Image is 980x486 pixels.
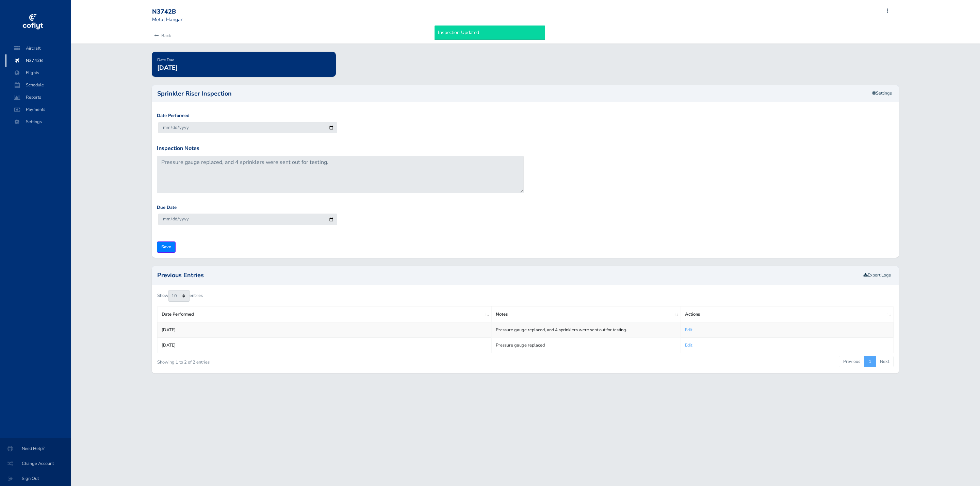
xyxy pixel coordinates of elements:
label: Inspection Notes [157,144,199,153]
div: N3742B [152,8,201,16]
img: coflyt logo [21,12,44,32]
a: Edit [685,327,692,333]
td: Pressure gauge replaced [491,338,681,353]
textarea: Pressure gauge replaced, and 4 sprinklers were sent out for testing. [157,156,524,193]
div: Showing 1 to 2 of 2 entries [157,355,459,366]
span: Sign Out [8,472,63,485]
td: [DATE] [157,338,491,353]
span: Flights [12,67,64,79]
select: Showentries [168,290,190,302]
span: Aircraft [12,42,64,54]
label: Show entries [157,290,203,302]
th: Date Performed: activate to sort column ascending [157,307,491,322]
a: Export Logs [864,272,891,278]
span: Settings [12,116,64,128]
span: [DATE] [157,64,178,72]
span: N3742B [12,54,64,67]
span: Need Help? [8,442,63,455]
span: Date Due [157,57,174,63]
span: Payments [12,103,64,116]
a: Settings [868,88,896,99]
span: Schedule [12,79,64,91]
h2: Sprinkler Riser Inspection [157,90,894,97]
span: Change Account [8,457,63,470]
label: Due Date [157,204,177,211]
input: Save [157,241,176,253]
a: Back [152,28,171,43]
h2: Previous Entries [157,272,861,278]
div: Inspection Updated [435,26,545,40]
th: Actions: activate to sort column ascending [681,307,893,322]
a: 1 [864,356,876,367]
label: Date Performed [157,112,190,119]
small: Metal Hangar [152,16,182,23]
td: [DATE] [157,322,491,337]
td: Pressure gauge replaced, and 4 sprinklers were sent out for testing. [491,322,681,337]
span: Reports [12,91,64,103]
th: Notes: activate to sort column ascending [491,307,681,322]
a: Edit [685,342,692,348]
